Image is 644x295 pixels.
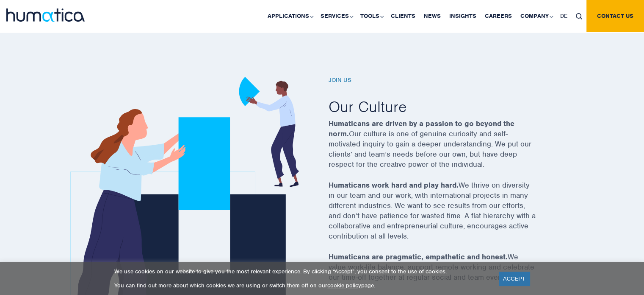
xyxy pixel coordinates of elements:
strong: Humaticans are driven by a passion to go beyond the norm. [329,119,514,138]
p: We value work-life balance, support remote working and celebrate our time-off together at regular... [329,252,557,293]
p: You can find out more about which cookies we are using or switch them off on our page. [114,282,488,289]
h2: Our Culture [329,97,557,116]
p: We thrive on diversity in our team and our work, with international projects in many different in... [329,180,557,252]
strong: Humaticans are pragmatic, empathetic and honest. [329,252,508,261]
p: We use cookies on our website to give you the most relevant experience. By clicking “Accept”, you... [114,268,488,275]
img: search_icon [576,13,582,20]
a: ACCEPT [499,272,530,286]
span: DE [560,12,567,20]
a: cookie policy [327,282,361,289]
strong: Humaticans work hard and play hard. [329,180,459,190]
p: Our culture is one of genuine curiosity and self-motivated inquiry to gain a deeper understanding... [329,118,557,180]
img: logo [6,8,85,22]
h6: Join us [329,77,557,84]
